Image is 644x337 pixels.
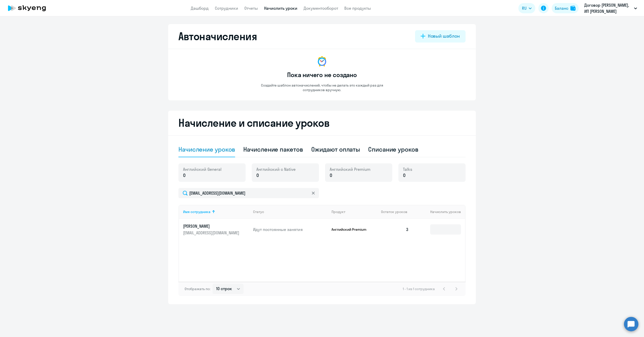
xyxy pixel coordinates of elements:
span: 0 [403,172,406,179]
div: Ожидают оплаты [311,145,360,153]
div: Начисление пакетов [243,145,303,153]
a: Начислить уроки [264,6,297,11]
a: Дашборд [191,6,209,11]
h2: Начисление и списание уроков [178,117,466,129]
span: 0 [256,172,259,179]
span: Отображать по: [185,287,210,291]
div: Имя сотрудника [183,209,210,214]
td: 3 [377,219,413,240]
p: Договор [PERSON_NAME], ИП [PERSON_NAME] [584,2,632,14]
div: Продукт [331,209,345,214]
div: Баланс [555,5,568,11]
span: RU [522,5,527,11]
a: Отчеты [244,6,258,11]
input: Поиск по имени, email, продукту или статусу [178,188,319,198]
div: Имя сотрудника [183,209,249,214]
button: Балансbalance [552,3,579,13]
div: Статус [253,209,327,214]
p: [PERSON_NAME] [183,223,240,229]
img: balance [570,6,576,11]
div: Остаток уроков [381,209,413,214]
h3: Пока ничего не создано [287,71,357,79]
a: [PERSON_NAME][EMAIL_ADDRESS][DOMAIN_NAME] [183,223,249,236]
p: Создайте шаблон автоначислений, чтобы не делать это каждый раз для сотрудников вручную. [250,83,394,92]
img: no-data [316,55,328,68]
a: Все продукты [344,6,371,11]
p: [EMAIL_ADDRESS][DOMAIN_NAME] [183,230,240,236]
button: Новый шаблон [415,30,466,43]
span: Talks [403,166,412,172]
button: Договор [PERSON_NAME], ИП [PERSON_NAME] [582,2,640,14]
h2: Автоначисления [178,30,257,43]
p: Английский Premium [331,227,370,232]
span: 0 [183,172,186,179]
p: Идут постоянные занятия [253,227,327,232]
th: Начислить уроков [413,205,465,219]
span: Английский с Native [256,166,296,172]
button: RU [518,3,535,13]
span: 1 - 1 из 1 сотрудника [403,287,435,291]
div: Новый шаблон [428,33,460,39]
span: Остаток уроков [381,209,407,214]
span: 0 [330,172,332,179]
span: Английский Premium [330,166,370,172]
div: Статус [253,209,264,214]
div: Начисление уроков [178,145,235,153]
a: Документооборот [304,6,338,11]
span: Английский General [183,166,222,172]
div: Продукт [331,209,377,214]
a: Сотрудники [215,6,238,11]
div: Списание уроков [368,145,418,153]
